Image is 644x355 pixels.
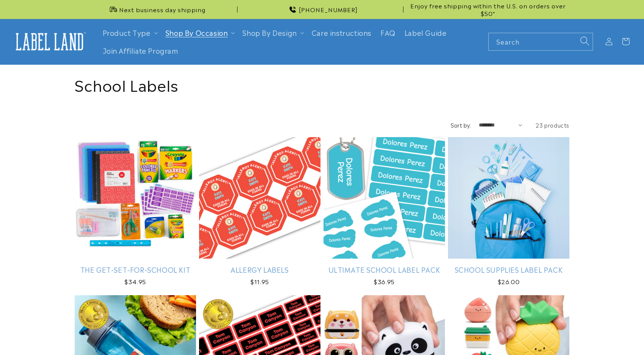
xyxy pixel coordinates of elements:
[103,27,151,37] a: Product Type
[400,24,451,42] a: Label Guide
[536,121,569,129] span: 23 products
[324,265,445,274] a: Ultimate School Label Pack
[11,30,88,53] img: Label Land
[376,24,400,42] a: FAQ
[199,265,320,274] a: Allergy Labels
[98,42,183,59] a: Join Affiliate Program
[103,46,179,55] span: Join Affiliate Program
[161,24,238,42] summary: Shop By Occasion
[75,265,196,274] a: The Get-Set-for-School Kit
[238,24,307,42] summary: Shop By Design
[299,6,358,13] span: [PHONE_NUMBER]
[406,2,569,17] span: Enjoy free shipping within the U.S. on orders over $50*
[381,28,395,37] span: FAQ
[166,28,228,37] span: Shop By Occasion
[451,121,471,129] label: Sort by:
[405,28,447,37] span: Label Guide
[307,24,376,42] a: Care instructions
[9,27,91,56] a: Label Land
[576,33,593,50] button: Search
[242,27,296,37] a: Shop By Design
[75,74,569,94] h1: School Labels
[312,28,371,37] span: Care instructions
[119,6,206,13] span: Next business day shipping
[98,24,161,42] summary: Product Type
[448,265,569,274] a: School Supplies Label Pack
